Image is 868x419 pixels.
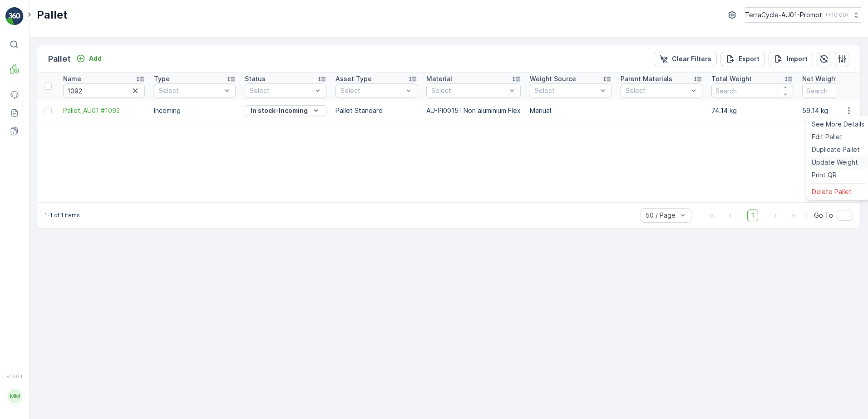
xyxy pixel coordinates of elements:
a: See More Details [808,118,868,131]
span: v 1.50.1 [5,374,24,379]
p: Import [787,54,808,63]
p: 1-1 of 1 items [44,212,80,219]
a: Edit Pallet [808,131,868,143]
span: Update Weight [812,158,858,167]
p: Manual [530,106,612,115]
p: TerraCycle-AU01-Prompt [745,10,822,19]
p: Parent Materials [621,74,672,83]
p: AU-PI0015 I Non aluminium Flex [426,106,521,115]
button: MM [5,381,24,412]
button: Clear Filters [654,52,717,66]
p: Select [626,86,688,95]
p: Name [63,74,81,83]
a: Duplicate Pallet [808,143,868,156]
p: 74.14 kg [711,106,793,115]
div: MM [8,389,22,404]
span: See More Details [812,120,864,129]
p: Select [340,86,403,95]
p: Weight Source [530,74,576,83]
p: Net Weight [802,74,838,83]
span: Duplicate Pallet [812,145,860,154]
p: Pallet Standard [335,106,417,115]
button: Export [720,52,765,66]
p: Select [431,86,507,95]
p: Type [154,74,170,83]
span: Edit Pallet [812,132,843,141]
img: logo [5,7,24,25]
span: Delete Pallet [812,187,852,196]
div: Toggle Row Selected [44,107,52,114]
p: Incoming [154,106,236,115]
button: Import [769,52,813,66]
p: Select [250,86,312,95]
span: Print QR [812,171,837,180]
p: Status [245,74,266,83]
p: Material [426,74,452,83]
p: Pallet [48,53,71,65]
button: TerraCycle-AU01-Prompt(+10:00) [745,7,861,23]
a: Pallet_AU01 #1092 [63,106,145,115]
input: Search [711,83,793,98]
p: Select [535,86,597,95]
p: Pallet [37,8,68,22]
button: Add [73,53,105,64]
p: In stock-Incoming [251,106,308,115]
span: 1 [747,209,758,221]
p: Select [159,86,222,95]
p: Export [739,54,759,63]
p: ( +10:00 ) [826,11,848,19]
button: In stock-Incoming [245,105,326,116]
p: Total Weight [711,74,752,83]
p: Asset Type [335,74,372,83]
p: Add [89,54,102,63]
span: Go To [814,211,833,220]
p: Clear Filters [672,54,711,63]
input: Search [63,83,145,98]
